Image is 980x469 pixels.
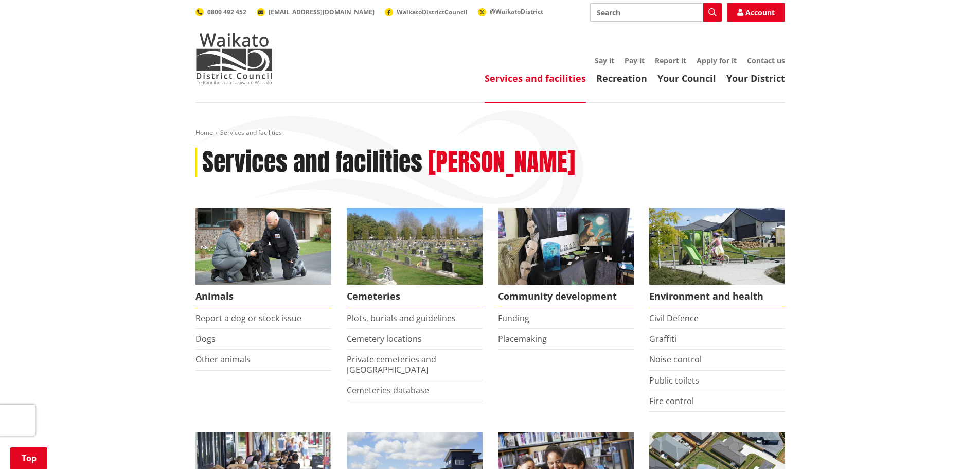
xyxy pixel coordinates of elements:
[649,285,785,308] span: Environment and health
[10,447,47,469] a: Top
[590,3,722,22] input: Search input
[397,8,468,16] span: WaikatoDistrictCouncil
[498,333,547,344] a: Placemaking
[195,33,273,84] img: Waikato District Council - Te Kaunihera aa Takiwaa o Waikato
[595,56,614,65] a: Say it
[649,333,676,344] a: Graffiti
[649,354,702,365] a: Noise control
[195,128,213,137] a: Home
[485,72,586,84] a: Services and facilities
[195,285,331,308] span: Animals
[726,72,785,84] a: Your District
[195,129,785,137] nav: breadcrumb
[195,208,331,308] a: Waikato District Council Animal Control team Animals
[490,7,543,16] span: @WaikatoDistrict
[498,312,529,324] a: Funding
[385,8,468,16] a: WaikatoDistrictCouncil
[195,8,246,16] a: 0800 492 452
[649,208,785,308] a: New housing in Pokeno Environment and health
[649,395,694,407] a: Fire control
[428,148,575,178] h2: [PERSON_NAME]
[697,56,737,65] a: Apply for it
[195,208,331,285] img: Animal Control
[207,8,246,16] span: 0800 492 452
[269,8,375,16] span: [EMAIL_ADDRESS][DOMAIN_NAME]
[347,285,483,308] span: Cemeteries
[498,208,634,308] a: Matariki Travelling Suitcase Art Exhibition Community development
[625,56,645,65] a: Pay it
[649,312,699,324] a: Civil Defence
[596,72,647,84] a: Recreation
[347,333,422,344] a: Cemetery locations
[498,285,634,308] span: Community development
[202,148,422,178] h1: Services and facilities
[257,8,375,16] a: [EMAIL_ADDRESS][DOMAIN_NAME]
[498,208,634,285] img: Matariki Travelling Suitcase Art Exhibition
[478,7,543,16] a: @WaikatoDistrict
[347,385,429,396] a: Cemeteries database
[657,72,716,84] a: Your Council
[195,312,301,324] a: Report a dog or stock issue
[649,208,785,285] img: New housing in Pokeno
[655,56,686,65] a: Report it
[649,375,699,386] a: Public toilets
[347,312,456,324] a: Plots, burials and guidelines
[747,56,785,65] a: Contact us
[195,354,251,365] a: Other animals
[220,128,282,137] span: Services and facilities
[347,354,436,375] a: Private cemeteries and [GEOGRAPHIC_DATA]
[347,208,483,285] img: Huntly Cemetery
[347,208,483,308] a: Huntly Cemetery Cemeteries
[727,3,785,22] a: Account
[195,333,216,344] a: Dogs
